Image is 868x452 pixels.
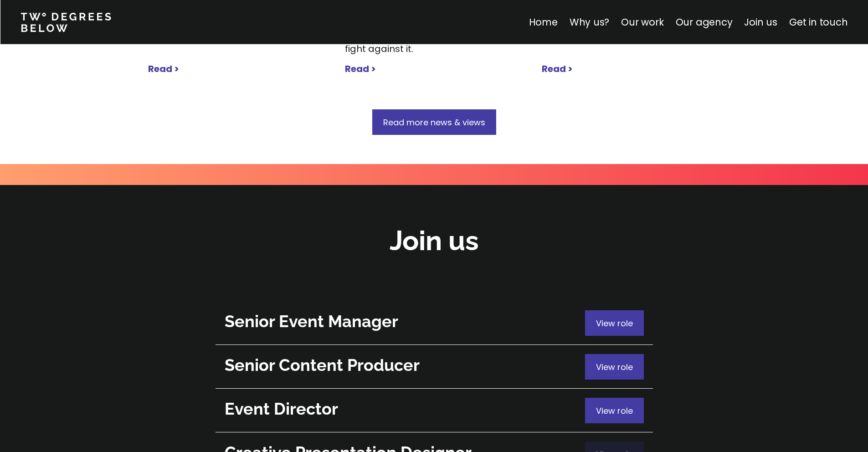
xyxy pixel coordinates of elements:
h2: Join us [390,222,479,259]
a: Senior Event ManagerView role [216,301,653,345]
a: Event DirectorView role [216,389,653,432]
strong: Read > [542,62,573,75]
strong: Read > [345,62,376,75]
a: Senior Content ProducerView role [216,345,653,389]
span: View role [596,318,633,329]
a: Read more news & views [148,109,720,135]
a: Join us [744,15,777,29]
a: Read > [148,62,327,76]
a: Our agency [675,15,732,29]
a: Our work [621,15,663,29]
a: Home [529,15,557,29]
span: View role [596,405,633,416]
span: View role [596,361,633,373]
a: Read > [542,62,720,76]
span: Read more news & views [383,117,485,128]
a: Why us? [569,15,609,29]
strong: Read > [148,62,179,75]
a: Read > [345,62,524,76]
h2: Senior Event Manager [225,310,580,333]
h2: Event Director [225,398,580,420]
h2: Senior Content Producer [225,354,580,376]
a: Get in touch [789,15,847,29]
